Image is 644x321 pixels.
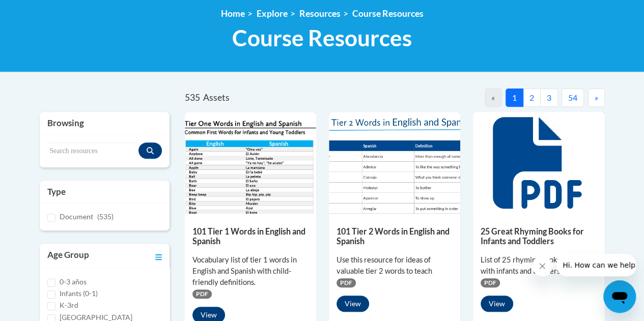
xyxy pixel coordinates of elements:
span: 535 [185,92,200,103]
span: PDF [192,289,212,299]
button: 2 [523,89,541,107]
h3: Age Group [47,249,89,263]
a: Resources [299,8,341,19]
h3: Type [47,186,162,198]
button: 1 [506,89,523,107]
nav: Pagination Navigation [395,89,605,107]
span: Assets [203,92,230,103]
iframe: Button to launch messaging window [603,280,636,313]
button: 54 [562,89,584,107]
a: Home [221,8,245,19]
div: Use this resource for ideas of valuable tier 2 words to teach [337,254,453,277]
label: K-3rd [60,300,78,311]
h3: Browsing [47,117,162,129]
span: Hi. How can we help? [6,7,82,15]
iframe: Message from company [556,254,636,276]
h5: 25 Great Rhyming Books for Infants and Toddlers [481,226,597,246]
button: Next [588,89,605,107]
a: Explore [257,8,288,19]
button: View [337,296,369,312]
span: (535) [97,212,114,221]
div: List of 25 rhyming books to read with infants and toddlers. [481,254,597,277]
span: PDF [481,278,500,287]
button: View [481,296,513,312]
label: Infants (0-1) [60,288,98,299]
h5: 101 Tier 1 Words in English and Spanish [192,226,309,246]
div: Vocabulary list of tier 1 words in English and Spanish with child-friendly definitions. [192,254,309,288]
a: Course Resources [352,8,424,19]
span: » [595,93,598,102]
span: Course Resources [232,24,412,51]
span: Document [60,212,93,221]
img: d35314be-4b7e-462d-8f95-b17e3d3bb747.pdf [185,112,316,214]
label: 0-3 años [60,276,87,287]
a: Toggle collapse [155,249,162,263]
input: Search resources [47,142,138,160]
button: 3 [540,89,558,107]
iframe: Close message [532,256,552,276]
span: PDF [337,278,356,287]
img: 836e94b2-264a-47ae-9840-fb2574307f3b.pdf [329,112,460,214]
h5: 101 Tier 2 Words in English and Spanish [337,226,453,246]
button: Search resources [138,142,162,159]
